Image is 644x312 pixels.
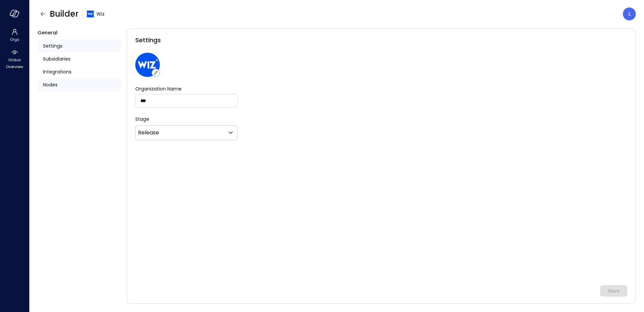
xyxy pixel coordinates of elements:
[135,53,160,77] img: cfcvbyzhwvtbhao628kj
[87,11,94,17] img: cfcvbyzhwvtbhao628kj
[623,7,636,20] div: Lee
[96,10,105,18] span: Wiz
[37,65,121,78] a: Integrations
[43,81,58,88] span: Nodes
[10,36,19,43] span: Orgs
[1,48,28,71] div: Global Overview
[50,9,78,19] span: Builder
[135,116,627,122] p: Stage
[43,68,72,76] span: Integrations
[628,10,631,18] p: L
[135,85,237,93] label: Organization Name
[135,36,161,45] span: Settings
[43,42,62,50] span: Settings
[37,52,121,65] a: Subsidiaries
[1,27,28,44] div: Orgs
[37,78,121,91] a: Nodes
[37,29,58,36] span: General
[37,39,121,52] a: Settings
[4,56,25,70] span: Global Overview
[138,129,159,137] p: Release
[43,55,71,63] span: Subsidiaries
